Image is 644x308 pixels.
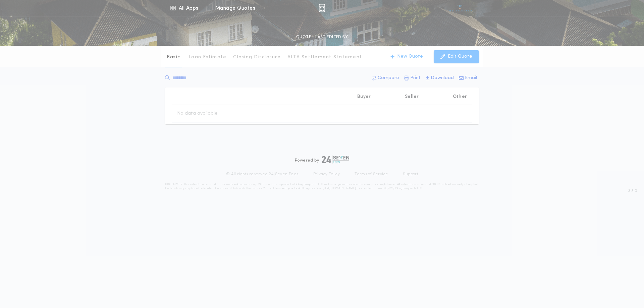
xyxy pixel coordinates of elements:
[357,94,371,100] p: Buyer
[453,94,467,100] p: Other
[384,50,430,63] button: New Quote
[431,75,454,81] p: Download
[355,172,388,177] a: Terms of Service
[313,172,340,177] a: Privacy Policy
[447,5,473,11] img: vs-icon
[172,105,223,122] td: No data available
[167,54,180,61] p: Basic
[323,187,356,190] a: [URL][DOMAIN_NAME]
[397,53,423,60] p: New Quote
[410,75,421,81] p: Print
[465,75,477,81] p: Email
[457,72,479,84] button: Email
[295,156,349,164] div: Powered by
[322,156,349,164] img: logo
[319,4,325,12] img: img
[448,53,472,60] p: Edit Quote
[628,188,637,194] span: 3.8.0
[296,34,348,41] p: QUOTE - LAST EDITED BY
[424,72,456,84] button: Download
[287,54,362,61] p: ALTA Settlement Statement
[233,54,281,61] p: Closing Disclosure
[165,182,479,190] p: DISCLAIMER: This estimate is provided for informational purposes only. 24|Seven Fees, a product o...
[434,50,479,63] button: Edit Quote
[403,172,418,177] a: Support
[226,172,299,177] p: © All rights reserved. 24|Seven Fees
[370,72,401,84] button: Compare
[189,54,226,61] p: Loan Estimate
[402,72,423,84] button: Print
[405,94,419,100] p: Seller
[378,75,399,81] p: Compare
